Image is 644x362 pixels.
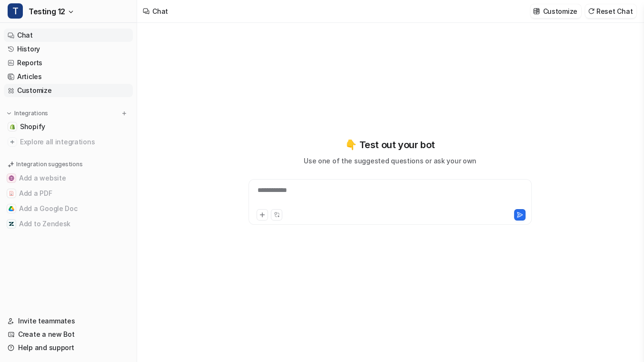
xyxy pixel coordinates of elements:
div: Chat [152,6,168,16]
span: Testing 12 [29,5,65,18]
button: Add a PDFAdd a PDF [4,186,133,201]
img: Add a Google Doc [9,206,14,211]
a: Chat [4,29,133,42]
button: Reset Chat [585,4,636,18]
button: Add to ZendeskAdd to Zendesk [4,216,133,231]
a: Invite teammates [4,314,133,328]
p: Customize [543,6,577,16]
a: Explore all integrations [4,135,133,149]
span: Explore all integrations [20,134,129,150]
a: Help and support [4,341,133,354]
a: ShopifyShopify [4,120,133,133]
a: History [4,42,133,56]
span: Shopify [20,122,45,131]
button: Add a Google DocAdd a Google Doc [4,201,133,216]
img: reset [588,8,594,15]
img: Add to Zendesk [9,221,14,227]
p: Integrations [14,110,48,117]
img: explore all integrations [8,137,17,147]
img: customize [533,8,540,15]
img: Add a website [9,175,14,181]
button: Add a websiteAdd a website [4,171,133,186]
p: Integration suggestions [16,160,82,169]
p: 👇 Test out your bot [345,138,435,152]
img: expand menu [6,110,12,117]
span: T [8,3,23,19]
img: menu_add.svg [121,110,128,117]
a: Customize [4,84,133,97]
a: Articles [4,70,133,83]
button: Integrations [4,109,51,118]
img: Add a PDF [9,191,14,196]
a: Create a new Bot [4,328,133,341]
button: Customize [530,4,581,18]
img: Shopify [10,124,15,130]
p: Use one of the suggested questions or ask your own [304,156,476,166]
a: Reports [4,56,133,70]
